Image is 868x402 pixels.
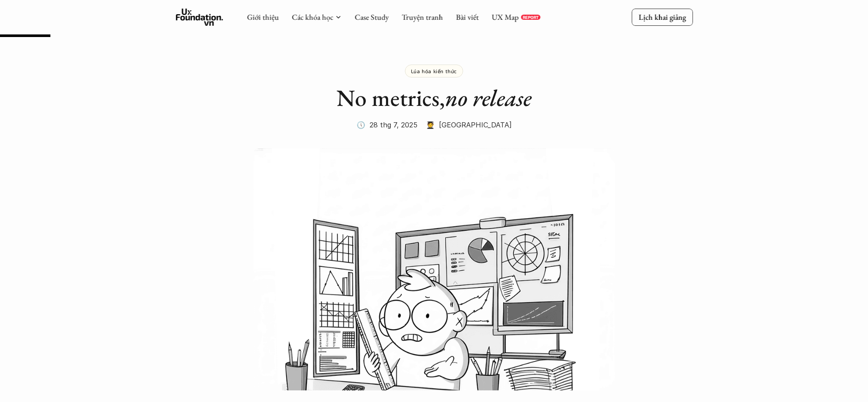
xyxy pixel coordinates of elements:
a: Các khóa học [292,12,333,22]
em: no release [445,83,532,113]
p: 🧑‍🎓 [GEOGRAPHIC_DATA] [426,118,512,131]
h1: No metrics, [262,84,607,112]
a: Bài viết [456,12,479,22]
p: 🕔 28 thg 7, 2025 [357,118,417,131]
a: UX Map [492,12,519,22]
p: REPORT [523,15,538,20]
a: REPORT [521,15,540,20]
p: Lúa hóa kiến thức [411,68,457,74]
a: Giới thiệu [247,12,279,22]
p: Lịch khai giảng [638,12,686,22]
a: Case Study [355,12,389,22]
a: Truyện tranh [401,12,443,22]
a: Lịch khai giảng [632,9,693,25]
